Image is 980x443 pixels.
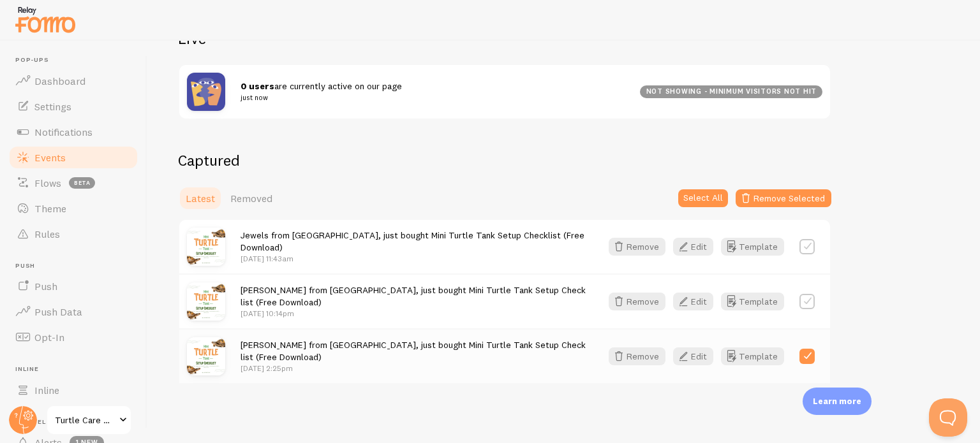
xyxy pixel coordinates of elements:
[241,284,586,308] span: [PERSON_NAME] from [GEOGRAPHIC_DATA], just bought Mini Turtle Tank Setup Checklist (Free Download)
[34,331,64,344] span: Opt-In
[55,412,115,428] span: Turtle Care Guide
[241,363,586,374] p: [DATE] 2:25pm
[8,196,139,221] a: Theme
[241,92,625,103] small: just now
[929,398,967,437] iframe: Help Scout Beacon - Open
[186,192,215,205] span: Latest
[673,293,721,310] a: Edit
[46,405,132,435] a: Turtle Care Guide
[8,299,139,324] a: Push Data
[230,192,272,205] span: Removed
[187,282,225,321] img: MiniTurtleTankSetupChecklist_small.png
[8,145,139,170] a: Events
[34,305,82,318] span: Push Data
[736,189,831,207] button: Remove Selected
[8,119,139,145] a: Notifications
[8,324,139,350] a: Opt-In
[15,262,139,270] span: Push
[223,185,280,211] a: Removed
[721,238,784,256] button: Template
[34,177,61,189] span: Flows
[673,347,721,365] a: Edit
[241,339,586,363] span: [PERSON_NAME] from [GEOGRAPHIC_DATA], just bought Mini Turtle Tank Setup Checklist (Free Download)
[609,238,665,256] button: Remove
[803,388,872,415] div: Learn more
[241,80,274,92] strong: 0 users
[241,308,586,319] p: [DATE] 10:14pm
[13,3,77,36] img: fomo-relay-logo-orange.svg
[178,150,831,170] h2: Captured
[187,228,225,266] img: MiniTurtleTankSetupChecklist_small.png
[187,337,225,375] img: MiniTurtleTankSetupChecklist_small.png
[721,347,784,365] button: Template
[813,395,861,407] p: Learn more
[241,253,586,264] p: [DATE] 11:43am
[187,73,225,111] img: pageviews.png
[678,189,728,207] button: Select All
[673,238,713,256] button: Edit
[241,80,625,104] span: are currently active on our page
[8,221,139,247] a: Rules
[721,293,784,310] button: Template
[609,347,665,365] button: Remove
[673,238,721,256] a: Edit
[34,280,57,293] span: Push
[15,56,139,64] span: Pop-ups
[609,293,665,310] button: Remove
[69,177,95,189] span: beta
[8,94,139,119] a: Settings
[34,75,85,87] span: Dashboard
[8,170,139,196] a: Flows beta
[34,228,60,240] span: Rules
[34,126,93,138] span: Notifications
[8,377,139,403] a: Inline
[34,384,59,396] span: Inline
[34,151,66,164] span: Events
[673,293,713,310] button: Edit
[15,365,139,374] span: Inline
[673,347,713,365] button: Edit
[8,68,139,94] a: Dashboard
[8,273,139,299] a: Push
[640,85,822,98] div: not showing - minimum visitors not hit
[34,100,71,113] span: Settings
[241,229,584,253] span: Jewels from [GEOGRAPHIC_DATA], just bought Mini Turtle Tank Setup Checklist (Free Download)
[178,185,223,211] a: Latest
[34,202,66,215] span: Theme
